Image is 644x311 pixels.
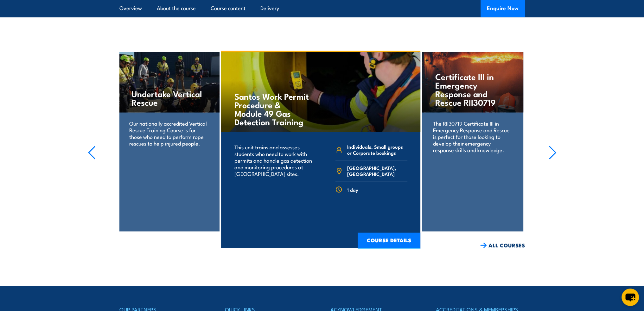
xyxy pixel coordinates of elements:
span: Individuals, Small groups or Corporate bookings [347,144,407,156]
h4: Certificate III in Emergency Response and Rescue RII30719 [435,72,510,106]
p: Our nationally accredited Vertical Rescue Training Course is for those who need to perform rope r... [129,120,209,146]
p: The RII30719 Certificate III in Emergency Response and Rescue is perfect for those looking to dev... [433,120,512,153]
span: [GEOGRAPHIC_DATA], [GEOGRAPHIC_DATA] [347,165,407,177]
a: COURSE DETAILS [358,233,420,249]
h4: Undertake Vertical Rescue [131,89,207,106]
span: 1 day [347,187,358,193]
h4: Santos Work Permit Procedure & Module 49 Gas Detection Training [234,92,309,126]
p: This unit trains and assesses students who need to work with permits and handle gas detection and... [234,144,312,177]
button: chat-button [622,289,639,306]
a: ALL COURSES [480,242,525,249]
